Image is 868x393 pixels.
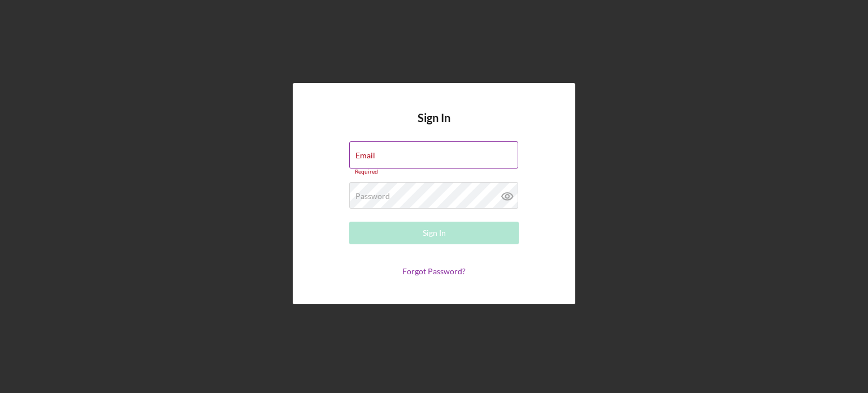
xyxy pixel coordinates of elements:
a: Forgot Password? [402,266,466,276]
h4: Sign In [418,111,450,141]
button: Sign In [349,222,519,244]
div: Required [349,169,519,175]
label: Password [355,192,390,201]
div: Sign In [423,222,446,244]
label: Email [355,151,375,160]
